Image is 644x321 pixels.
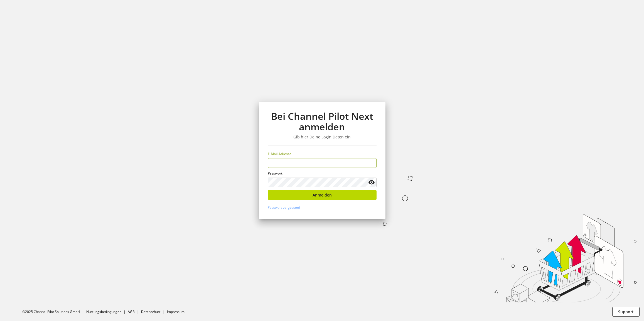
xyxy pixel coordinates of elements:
button: Anmelden [268,190,377,200]
button: Support [612,307,640,317]
a: Datenschutz [141,309,161,314]
a: Impressum [167,309,185,314]
li: ©2025 Channel Pilot Solutions GmbH [22,309,86,314]
h3: Gib hier Deine Login Daten ein [268,135,377,140]
span: E-Mail-Adresse [268,151,291,156]
a: AGB [128,309,135,314]
span: Support [618,309,634,315]
span: Anmelden [313,192,332,198]
a: Nutzungsbedingungen [86,309,121,314]
span: Passwort [268,171,282,176]
h1: Bei Channel Pilot Next anmelden [268,111,377,132]
a: Passwort vergessen? [268,205,300,210]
